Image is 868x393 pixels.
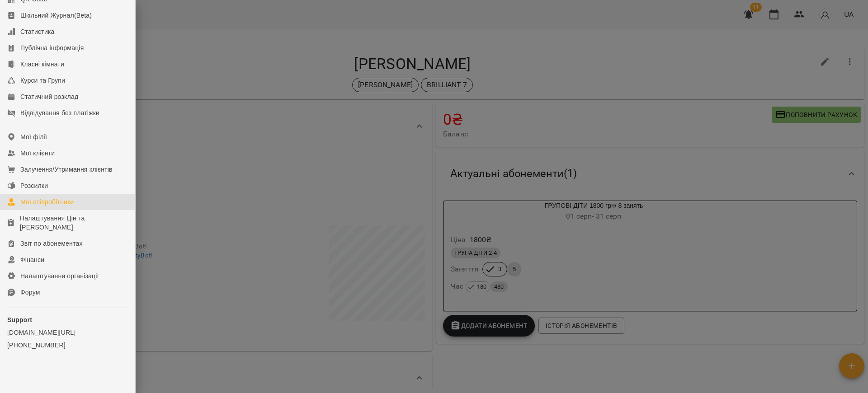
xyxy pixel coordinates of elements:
a: [PHONE_NUMBER] [7,341,128,350]
div: Курси та Групи [20,76,65,85]
div: Статистика [20,27,55,36]
div: Публічна інформація [20,43,84,52]
div: Налаштування організації [20,271,99,281]
p: Support [7,315,128,324]
div: Відвідування без платіжки [20,108,99,117]
div: Мої клієнти [20,149,55,158]
div: Фінанси [20,255,44,264]
div: Форум [20,288,40,297]
div: Статичний розклад [20,92,78,101]
div: Шкільний Журнал(Beta) [20,11,92,20]
a: [DOMAIN_NAME][URL] [7,328,128,337]
div: Класні кімнати [20,60,64,69]
div: Звіт по абонементах [20,239,83,248]
div: Залучення/Утримання клієнтів [20,165,113,174]
div: Налаштування Цін та [PERSON_NAME] [20,214,128,232]
div: Мої філії [20,132,47,141]
div: Розсилки [20,181,48,190]
div: Мої співробітники [20,197,74,206]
